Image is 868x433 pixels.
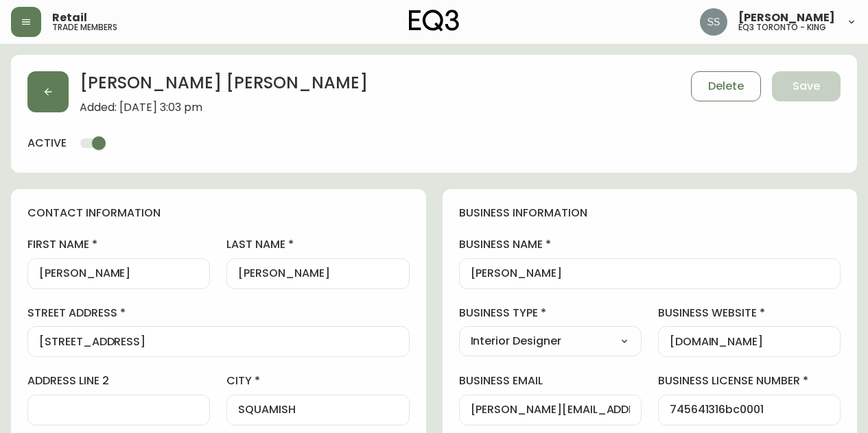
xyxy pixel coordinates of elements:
h4: business information [459,206,841,221]
label: business type [459,306,642,321]
img: logo [409,10,460,32]
img: f1b6f2cda6f3b51f95337c5892ce6799 [700,8,727,36]
h4: contact information [27,206,410,221]
h2: [PERSON_NAME] [PERSON_NAME] [80,71,368,101]
label: last name [226,237,409,252]
label: city [226,373,409,388]
button: Delete [691,71,761,101]
span: Added: [DATE] 3:03 pm [80,101,368,114]
label: business license number [658,373,841,388]
label: first name [27,237,210,252]
span: [PERSON_NAME] [738,12,835,23]
label: business email [459,373,642,388]
span: Delete [708,79,744,94]
span: Retail [52,12,87,23]
h5: eq3 toronto - king [738,23,826,32]
input: https://www.designshop.com [670,335,829,348]
label: business website [658,306,841,321]
label: street address [27,306,410,321]
label: business name [459,237,841,252]
h4: active [27,136,67,151]
label: address line 2 [27,373,210,388]
h5: trade members [52,23,117,32]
